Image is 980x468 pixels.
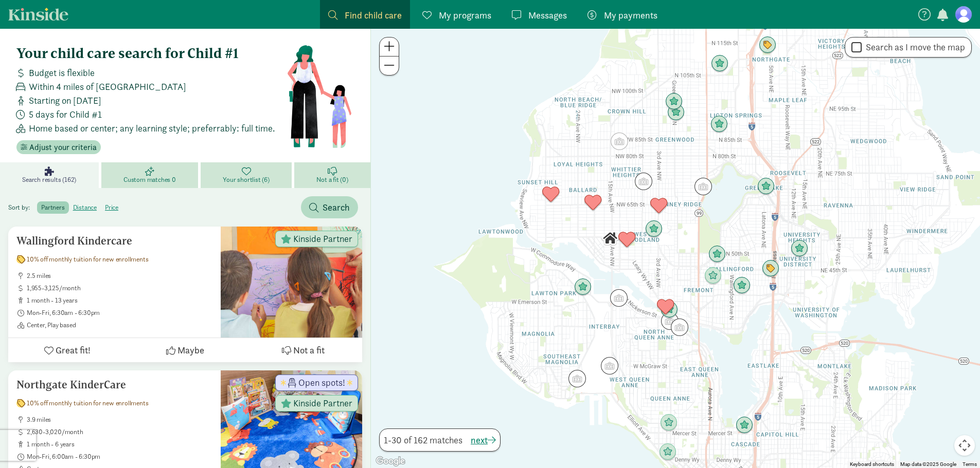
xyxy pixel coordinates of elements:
div: Click to see details [631,169,656,194]
span: Search results (162) [22,176,76,184]
button: next [471,433,496,447]
div: Click to see details [700,263,726,289]
div: Click to see details [597,353,622,379]
span: My payments [604,8,657,22]
span: Not a fit (0) [316,176,348,184]
span: 5 days for Child #1 [29,107,102,121]
span: Mon-Fri, 6:00am - 6:30pm [27,453,212,461]
span: Within 4 miles of [GEOGRAPHIC_DATA] [29,80,186,93]
span: Sort by: [8,203,35,212]
button: Maybe [126,338,244,362]
div: Click to see details [538,182,564,208]
span: 1 month - 13 years [27,296,212,305]
span: Maybe [177,343,204,357]
span: Mon-Fri, 6:30am - 6:30pm [27,309,212,317]
span: Kinside Partner [293,234,352,244]
div: Click to see details [758,256,783,282]
div: Click to see details [580,190,606,216]
span: 2.5 miles [27,272,212,280]
div: Click to see details [656,410,682,436]
div: Click to see details [597,226,623,251]
a: Terms (opens in new tab) [963,461,977,467]
div: Click to see details [667,314,692,340]
div: Click to see details [732,413,757,438]
button: Not a fit [244,338,362,362]
div: Click to see details [646,193,672,219]
span: 1,955-3,125/month [27,284,212,292]
a: Open this area in Google Maps (opens a new window) [373,455,407,468]
a: Custom matches 0 [101,162,201,188]
div: Click to see details [657,308,683,334]
span: Home based or center; any learning style; preferrably: full time. [29,121,275,135]
span: Custom matches 0 [123,176,176,184]
h4: Your child care search for Child #1 [16,45,287,62]
button: Adjust your criteria [16,140,101,155]
a: Kinside [8,8,68,21]
button: Map camera controls [954,435,975,456]
div: Click to see details [729,273,755,298]
h5: Wallingford Kindercare [16,235,212,247]
div: Click to see details [663,100,689,125]
div: Click to see details [707,51,733,77]
span: 3.9 miles [27,416,212,424]
div: Click to see details [787,236,812,261]
span: Open spots! [298,378,345,387]
span: Not a fit [293,343,325,357]
div: Click to see details [655,439,681,465]
span: Great fit! [56,343,91,357]
button: Search [301,196,358,218]
div: Click to see details [661,89,687,115]
img: Google [373,455,407,468]
span: Center, Play based [27,321,212,329]
a: Your shortlist (6) [201,162,294,188]
div: Click to see details [570,274,596,300]
span: 2,630-3,020/month [27,428,212,436]
span: 1 month - 6 years [27,440,212,448]
span: Kinside Partner [293,399,352,408]
div: Click to see details [606,285,632,311]
div: Click to see details [755,32,780,58]
span: Your shortlist (6) [223,176,269,184]
span: Starting on [DATE] [29,93,101,107]
div: Click to see details [706,111,732,137]
div: Click to see details [753,174,779,199]
span: Map data ©2025 Google [900,461,956,467]
label: partners [37,201,68,214]
h5: Northgate KinderCare [16,379,212,391]
a: Not a fit (0) [294,162,370,188]
div: Click to see details [607,128,632,154]
span: Find child care [345,8,402,22]
div: Click to see details [690,174,716,199]
label: Search as I move the map [862,41,965,53]
div: Click to see details [641,216,667,242]
span: 10% off monthly tuition for new enrollments [27,255,148,264]
label: distance [69,201,101,214]
div: Click to see details [656,297,682,323]
span: Adjust your criteria [29,141,97,154]
button: Keyboard shortcuts [850,461,894,468]
button: Great fit! [8,338,126,362]
span: My programs [439,8,491,22]
label: price [101,201,122,214]
div: Click to see details [653,294,679,320]
div: Click to see details [704,241,730,267]
div: Click to see details [614,227,640,253]
span: Budget is flexible [29,66,95,80]
span: 1-30 of 162 matches [384,433,462,447]
span: Search [323,200,350,214]
div: Click to see details [564,366,590,391]
span: 10% off monthly tuition for new enrollments [27,399,148,407]
span: Messages [528,8,567,22]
